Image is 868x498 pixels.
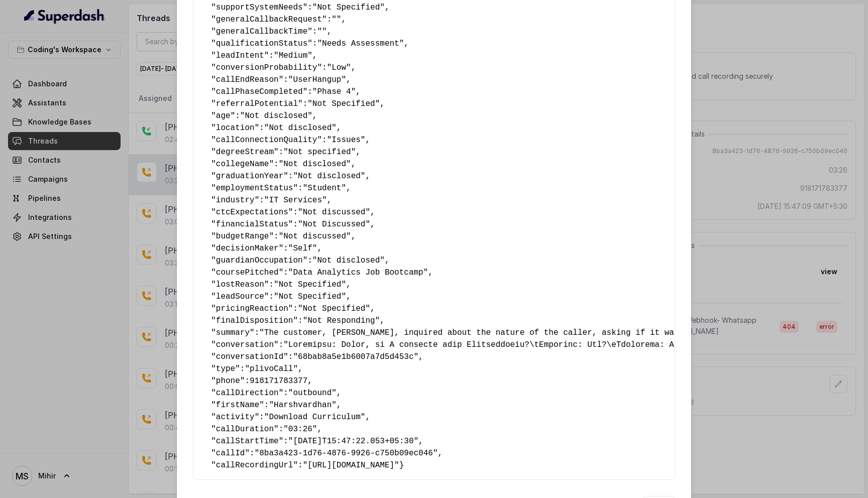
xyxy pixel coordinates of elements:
[274,51,312,60] span: "Medium"
[216,75,279,84] span: callEndReason
[216,340,274,349] span: conversation
[317,27,327,36] span: ""
[216,377,240,386] span: phone
[288,244,317,253] span: "Self"
[312,87,356,96] span: "Phase 4"
[216,364,235,374] span: type
[298,304,370,313] span: "Not Specified"
[216,63,317,72] span: conversionProbability
[279,160,351,169] span: "Not disclosed"
[288,437,418,446] span: "[DATE]T15:47:22.053+05:30"
[264,413,366,422] span: "Download Curriculum"
[327,63,351,72] span: "Low"
[216,352,283,361] span: conversationId
[216,256,303,265] span: guardianOccupation
[283,425,317,434] span: "03:26"
[298,208,370,217] span: "Not discussed"
[216,316,293,325] span: finalDisposition
[317,39,404,48] span: "Needs Assessment"
[216,111,231,120] span: age
[303,316,380,325] span: "Not Responding"
[216,425,274,434] span: callDuration
[274,292,346,301] span: "Not Specified"
[293,352,418,361] span: "68bab8a5e1b6007a7d5d453c"
[216,208,288,217] span: ctcExpectations
[216,268,279,277] span: coursePitched
[216,51,264,60] span: leadIntent
[216,148,274,157] span: degreeStream
[303,184,346,193] span: "Student"
[216,123,255,133] span: location
[216,184,293,193] span: employmentStatus
[303,461,399,470] span: "[URL][DOMAIN_NAME]"
[307,99,380,108] span: "Not Specified"
[216,328,250,337] span: summary
[264,196,327,205] span: "IT Services"
[312,256,385,265] span: "Not disclosed"
[283,148,356,157] span: "Not specified"
[327,136,366,145] span: "Issues"
[216,27,307,36] span: generalCallbackTime
[288,75,346,84] span: "UserHangup"
[216,232,269,241] span: budgetRange
[216,292,264,301] span: leadSource
[216,389,279,398] span: callDirection
[216,280,264,289] span: lostReason
[255,449,438,458] span: "8ba3a423-1d76-4876-9926-c750b09ec046"
[332,15,341,24] span: ""
[216,401,259,410] span: firstName
[216,461,293,470] span: callRecordingUrl
[216,437,279,446] span: callStartTime
[269,401,336,410] span: "Harshvardhan"
[216,160,269,169] span: collegeName
[298,220,370,229] span: "Not Discussed"
[216,172,283,181] span: graduationYear
[216,15,322,24] span: generalCallbackRequest
[216,304,288,313] span: pricingReaction
[216,3,303,12] span: supportSystemNeeds
[274,280,346,289] span: "Not Specified"
[293,172,365,181] span: "Not disclosed"
[216,87,303,96] span: callPhaseCompleted
[240,111,312,120] span: "Not disclosed"
[216,413,255,422] span: activity
[312,3,385,12] span: "Not Specified"
[216,196,255,205] span: industry
[245,364,298,374] span: "plivoCall"
[279,232,351,241] span: "Not discussed"
[216,244,279,253] span: decisionMaker
[288,389,337,398] span: "outbound"
[288,268,428,277] span: "Data Analytics Job Bootcamp"
[264,123,337,133] span: "Not disclosed"
[250,377,307,386] span: 918171783377
[216,449,245,458] span: callId
[216,220,288,229] span: financialStatus
[216,39,307,48] span: qualificationStatus
[216,136,317,145] span: callConnectionQuality
[216,99,298,108] span: referralPotential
